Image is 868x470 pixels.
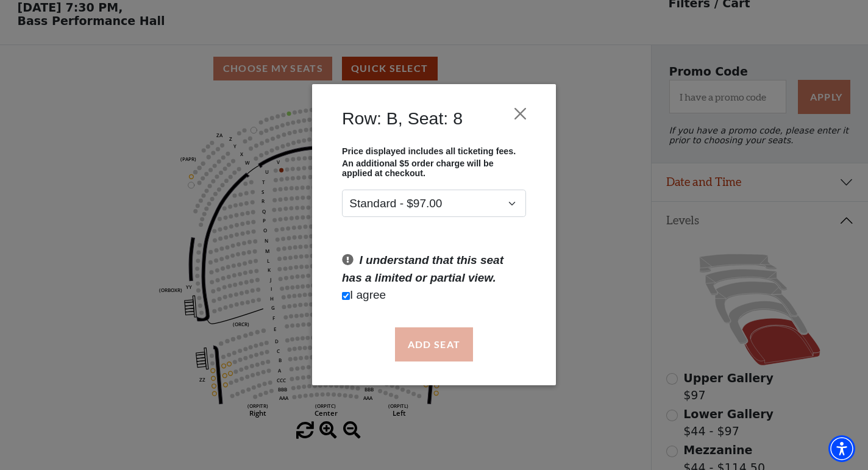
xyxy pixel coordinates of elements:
[342,292,350,300] input: Checkbox field
[509,102,532,126] button: Close
[395,327,473,361] button: Add Seat
[342,159,526,179] p: An additional $5 order charge will be applied at checkout.
[342,108,463,129] h4: Row: B, Seat: 8
[342,146,526,156] p: Price displayed includes all ticketing fees.
[342,252,526,287] p: I understand that this seat has a limited or partial view.
[342,287,526,305] p: I agree
[828,435,855,462] div: Accessibility Menu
